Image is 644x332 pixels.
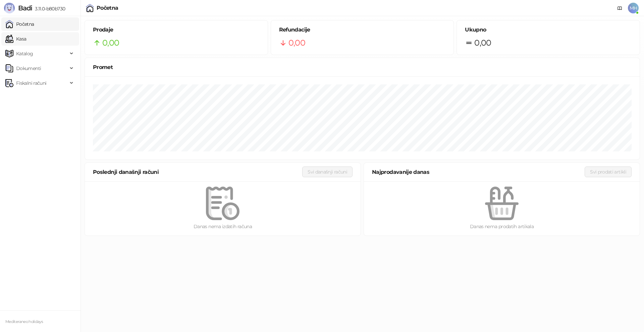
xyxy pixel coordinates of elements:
button: Svi današnji računi [302,167,353,177]
div: Poslednji današnji računi [93,168,302,176]
span: Fiskalni računi [16,76,46,90]
span: Dokumenti [16,62,41,75]
a: Kasa [5,32,26,46]
span: Badi [18,4,32,12]
h5: Prodaje [93,26,260,34]
span: 0,00 [288,37,305,49]
div: Danas nema izdatih računa [96,223,350,230]
button: Svi prodati artikli [585,167,632,177]
span: MH [628,3,639,13]
img: Logo [4,3,15,13]
span: 0,00 [102,37,119,49]
div: Najprodavanije danas [372,168,585,176]
a: Početna [5,17,34,31]
a: Dokumentacija [614,3,625,13]
div: Početna [97,5,118,11]
span: 3.11.0-b80b730 [32,6,65,12]
span: Katalog [16,47,33,60]
span: 0,00 [474,37,491,49]
div: Promet [93,63,632,71]
h5: Refundacije [279,26,446,34]
div: Danas nema prodatih artikala [375,223,629,230]
small: Mediteraneo holidays [5,319,43,324]
h5: Ukupno [465,26,632,34]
